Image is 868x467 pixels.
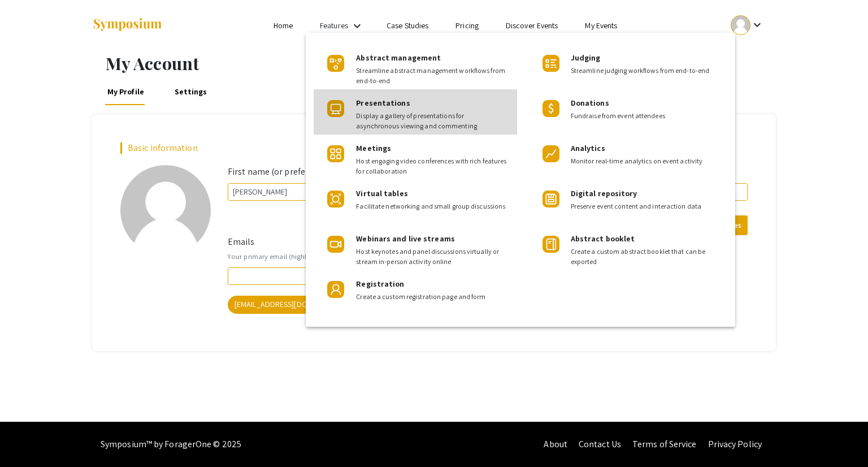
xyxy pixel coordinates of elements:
span: Streamline judging workflows from end-to-end [571,66,719,76]
img: Product Icon [327,100,344,117]
img: Product Icon [542,191,559,207]
img: Product Icon [327,281,344,298]
span: Presentations [356,98,410,108]
img: Product Icon [542,145,559,162]
span: Abstract management [356,53,441,63]
img: Product Icon [327,191,344,207]
span: Streamline abstract management workflows from end-to-end [356,66,508,86]
span: Host keynotes and panel discussions virtually or stream in-person activity online [356,247,508,267]
img: Product Icon [542,55,559,72]
span: Display a gallery of presentations for asynchronous viewing and commenting [356,111,508,131]
span: Meetings [356,143,391,153]
span: Judging [571,53,601,63]
img: Product Icon [327,236,344,253]
span: Monitor real-time analytics on event activity [571,156,719,166]
span: Analytics [571,143,605,153]
span: Digital repository [571,188,637,198]
span: Preserve event content and interaction data [571,201,719,211]
img: Product Icon [542,236,559,253]
span: Registration [356,279,404,289]
span: Fundraise from event attendees [571,111,719,121]
span: Abstract booklet [571,233,635,244]
span: Webinars and live streams [356,233,455,244]
img: Product Icon [542,100,559,117]
img: Product Icon [327,145,344,162]
span: Create a custom abstract booklet that can be exported [571,247,719,267]
span: Create a custom registration page and form [356,292,508,302]
span: Facilitate networking and small group discussions [356,201,508,211]
span: Host engaging video conferences with rich features for collaboration [356,156,508,176]
span: Donations [571,98,609,108]
img: Product Icon [327,55,344,72]
span: Virtual tables [356,188,407,198]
